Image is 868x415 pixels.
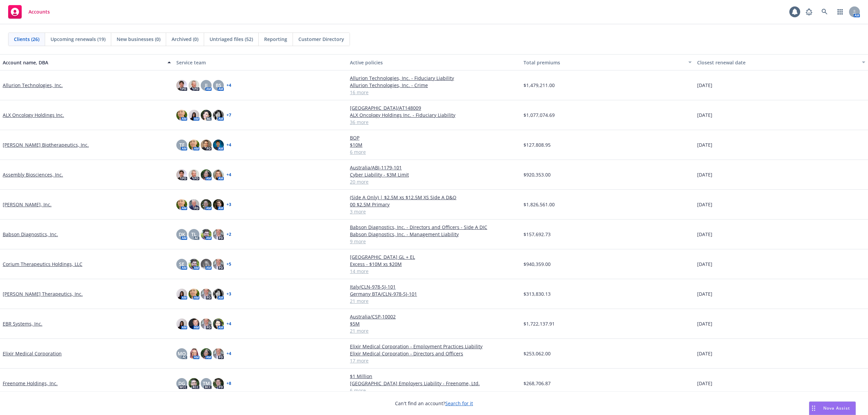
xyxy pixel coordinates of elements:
a: + 4 [226,83,231,87]
span: Clients (26) [14,36,39,43]
a: 14 more [350,268,518,275]
a: Elixir Medical Corporation - Employment Practices Liability [350,343,518,350]
span: [DATE] [697,380,712,387]
img: photo [189,80,199,91]
span: $127,808.95 [524,141,551,148]
button: Service team [174,54,347,70]
span: [DATE] [697,201,712,208]
span: New businesses (0) [117,36,160,43]
a: + 2 [226,232,231,236]
span: Archived (0) [172,36,198,43]
a: Italy/CLN-978-SJ-101 [350,283,518,290]
span: TL [191,231,197,238]
a: + 4 [226,143,231,147]
img: photo [176,80,187,91]
span: [DATE] [697,141,712,148]
img: photo [213,348,224,359]
span: SE [179,261,184,268]
a: [PERSON_NAME] Biotherapeutics, Inc. [3,141,89,148]
img: photo [201,140,212,150]
span: $1,722,137.91 [524,320,555,327]
a: EBR Systems, Inc. [3,320,42,327]
a: 17 more [350,357,518,364]
a: + 8 [226,381,231,386]
img: photo [189,348,199,359]
span: [DATE] [697,171,712,178]
span: [DATE] [697,350,712,357]
a: $10M [350,141,518,148]
img: photo [189,378,199,389]
img: photo [213,229,224,240]
span: [DATE] [697,111,712,119]
a: Elixir Medical Corporation - Directors and Officers [350,350,518,357]
span: $268,706.87 [524,380,551,387]
span: [DATE] [697,320,712,327]
img: photo [189,289,199,299]
span: $253,062.00 [524,350,551,357]
a: ALX Oncology Holdings Inc. [3,111,64,119]
a: + 4 [226,173,231,177]
span: TM [203,380,210,387]
img: photo [201,259,212,270]
a: Allurion Technologies, Inc. [3,82,63,89]
img: photo [213,140,224,150]
a: Australia/ABI-1179-101 [350,164,518,171]
img: photo [201,169,212,180]
img: photo [176,318,187,329]
button: Closest renewal date [694,54,868,70]
a: 20 more [350,178,518,185]
a: 21 more [350,297,518,305]
span: [DATE] [697,231,712,238]
span: $940,359.00 [524,261,551,268]
img: photo [213,289,224,299]
a: Babson Diagnostics, Inc. - Directors and Officers - Side A DIC [350,224,518,231]
img: photo [213,169,224,180]
img: photo [189,140,199,150]
a: 9 more [350,238,518,245]
img: photo [201,229,212,240]
img: photo [213,378,224,389]
a: 16 more [350,89,518,96]
a: Allurion Technologies, Inc. - Crime [350,82,518,89]
a: Report a Bug [802,5,816,19]
span: $157,692.73 [524,231,551,238]
img: photo [176,169,187,180]
span: [DATE] [697,82,712,89]
a: + 4 [226,352,231,356]
span: TF [179,141,184,148]
a: + 5 [226,262,231,266]
a: Assembly Biosciences, Inc. [3,171,63,178]
img: photo [201,110,212,121]
img: photo [201,199,212,210]
a: + 3 [226,203,231,207]
img: photo [189,169,199,180]
img: photo [176,110,187,121]
img: photo [176,289,187,299]
a: BOP [350,134,518,141]
span: Upcoming renewals (19) [51,36,105,43]
span: JJ [205,82,208,89]
span: DK [179,231,185,238]
span: $1,479,211.00 [524,82,555,89]
a: + 3 [226,292,231,296]
a: Corium Therapeutics Holdings, LLC [3,261,82,268]
a: 36 more [350,119,518,126]
div: Active policies [350,59,518,66]
button: Total premiums [521,54,694,70]
span: [DATE] [697,290,712,297]
span: DG [178,380,185,387]
span: Untriaged files (52) [210,36,253,43]
a: Accounts [5,2,53,21]
img: photo [189,110,199,121]
span: BS [216,82,221,89]
a: $5M [350,320,518,327]
a: Babson Diagnostics, Inc. [3,231,58,238]
a: 00 $2.5M Primary [350,201,518,208]
span: Customer Directory [298,36,344,43]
